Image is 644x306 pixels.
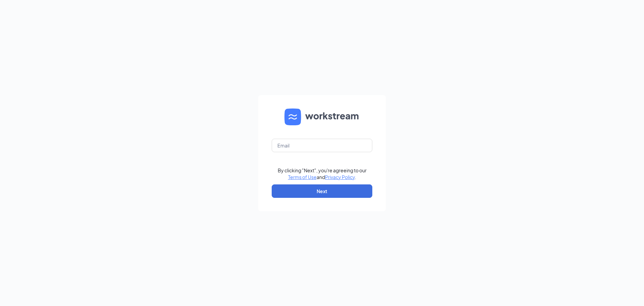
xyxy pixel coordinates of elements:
a: Privacy Policy [325,174,355,180]
input: Email [272,139,372,152]
img: WS logo and Workstream text [284,108,360,125]
a: Terms of Use [288,174,317,180]
button: Next [272,184,372,198]
div: By clicking "Next", you're agreeing to our and . [278,167,367,180]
